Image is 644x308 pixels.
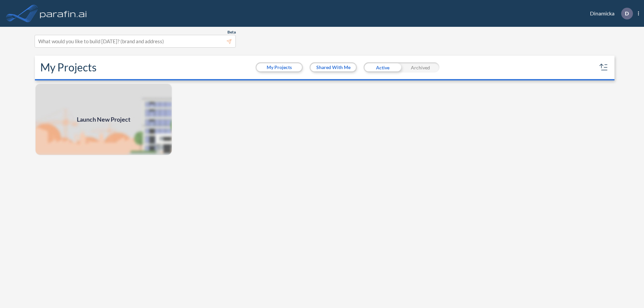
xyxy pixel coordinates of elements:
[40,61,97,74] h2: My Projects
[39,7,88,20] img: logo
[598,62,609,73] button: sort
[401,62,439,72] div: Archived
[257,63,302,71] button: My Projects
[364,62,401,72] div: Active
[227,29,236,35] span: Beta
[311,63,356,71] button: Shared With Me
[625,10,629,16] p: D
[580,8,639,19] div: Dinamicka
[35,83,172,156] a: Launch New Project
[77,115,130,124] span: Launch New Project
[35,83,172,156] img: add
